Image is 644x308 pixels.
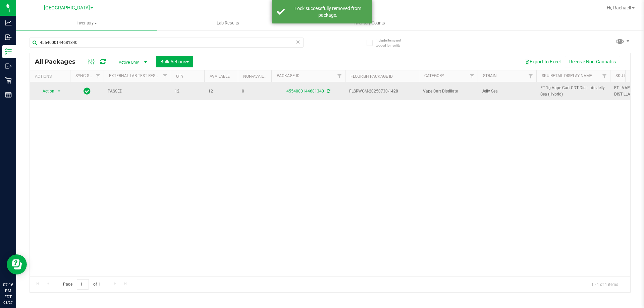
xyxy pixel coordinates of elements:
[540,85,606,98] span: FT 1g Vape Cart CDT Distillate Jelly Sea (Hybrid)
[376,38,409,48] span: Include items not tagged for facility
[35,58,82,65] span: All Packages
[483,73,497,78] a: Strain
[3,300,13,305] p: 08/27
[75,73,101,78] a: Sync Status
[243,74,273,79] a: Non-Available
[467,70,478,82] a: Filter
[208,88,234,95] span: 12
[7,254,27,274] iframe: Resource center
[208,20,248,26] span: Lab Results
[55,86,63,96] span: select
[5,91,12,98] inline-svg: Reports
[520,56,565,67] button: Export to Excel
[326,89,330,94] span: Sync from Compliance System
[16,16,157,30] a: Inventory
[210,74,230,79] a: Available
[242,88,267,95] span: 0
[108,88,167,95] span: PASSED
[424,73,444,78] a: Category
[542,73,592,78] a: Sku Retail Display Name
[160,59,189,64] span: Bulk Actions
[615,73,636,78] a: SKU Name
[3,282,13,300] p: 07:16 PM EDT
[599,70,610,82] a: Filter
[5,77,12,84] inline-svg: Retail
[5,48,12,55] inline-svg: Inventory
[44,5,90,11] span: [GEOGRAPHIC_DATA]
[156,56,193,67] button: Bulk Actions
[607,5,631,10] span: Hi, Rachael!
[5,63,12,69] inline-svg: Outbound
[423,88,474,95] span: Vape Cart Distillate
[288,5,367,18] div: Lock successfully removed from package.
[351,74,393,79] a: Flourish Package ID
[157,16,299,30] a: Lab Results
[5,34,12,41] inline-svg: Inbound
[296,38,300,46] span: Clear
[565,56,620,67] button: Receive Non-Cannabis
[37,86,55,96] span: Action
[482,88,532,95] span: Jelly Sea
[160,70,171,82] a: Filter
[35,74,67,79] div: Actions
[586,279,624,289] span: 1 - 1 of 1 items
[30,38,304,48] input: Search Package ID, Item Name, SKU, Lot or Part Number...
[286,89,324,94] a: 4554000144681340
[16,20,157,26] span: Inventory
[84,86,91,96] span: In Sync
[77,279,89,290] input: 1
[525,70,536,82] a: Filter
[277,73,300,78] a: Package ID
[109,73,162,78] a: External Lab Test Result
[334,70,345,82] a: Filter
[349,88,415,95] span: FLSRWGM-20250730-1428
[5,19,12,26] inline-svg: Analytics
[93,70,104,82] a: Filter
[57,279,106,290] span: Page of 1
[175,88,200,95] span: 12
[176,74,183,79] a: Qty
